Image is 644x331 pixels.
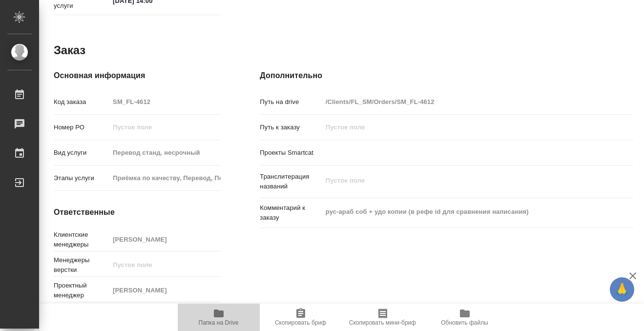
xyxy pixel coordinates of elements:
p: Вид услуги [54,148,109,158]
p: Менеджеры верстки [54,255,109,275]
input: Пустое поле [109,120,221,134]
input: Пустое поле [109,283,221,297]
input: Пустое поле [109,258,221,272]
p: Номер РО [54,123,109,132]
button: Скопировать бриф [260,304,342,331]
button: Скопировать мини-бриф [342,304,424,331]
span: Папка на Drive [199,319,239,326]
p: Код заказа [54,97,109,107]
h2: Заказ [54,42,85,58]
span: 🙏 [614,279,630,300]
button: 🙏 [610,277,634,302]
h4: Ответственные [54,207,221,218]
h4: Дополнительно [260,70,633,82]
input: Пустое поле [109,95,221,109]
p: Этапы услуги [54,173,109,183]
p: Транслитерация названий [260,172,322,191]
p: Путь к заказу [260,123,322,132]
input: Пустое поле [109,145,221,160]
input: Пустое поле [322,120,602,134]
p: Клиентские менеджеры [54,230,109,249]
span: Скопировать бриф [275,319,326,326]
button: Папка на Drive [178,304,260,331]
button: Обновить файлы [424,304,506,331]
input: Пустое поле [109,232,221,247]
p: Проекты Smartcat [260,148,322,158]
p: Комментарий к заказу [260,203,322,223]
p: Проектный менеджер [54,281,109,300]
textarea: рус-араб соб + удо копии (в рефе id для сравнения написания) [322,204,602,220]
h4: Основная информация [54,70,221,82]
span: Скопировать мини-бриф [349,319,416,326]
p: Путь на drive [260,97,322,107]
input: Пустое поле [322,95,602,109]
input: Пустое поле [109,171,221,185]
span: Обновить файлы [441,319,488,326]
